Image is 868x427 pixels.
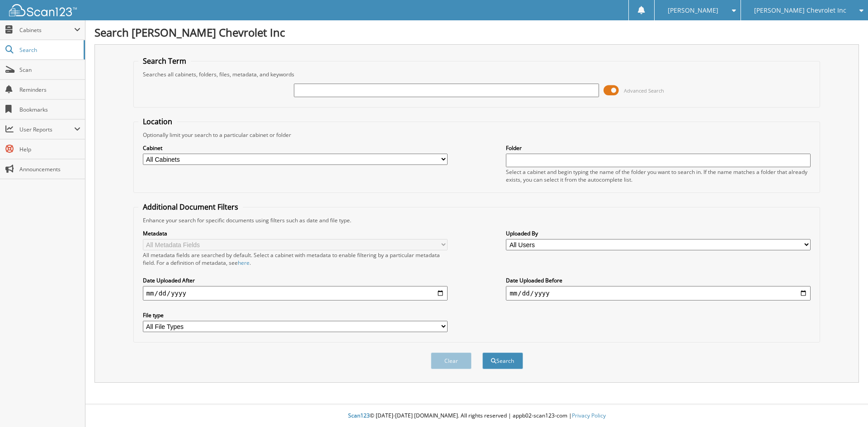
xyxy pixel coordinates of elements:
[19,145,80,153] span: Help
[348,412,370,419] span: Scan123
[9,4,77,16] img: scan123-logo-white.svg
[143,277,448,284] label: Date Uploaded After
[482,352,523,369] button: Search
[238,259,250,267] a: here
[19,106,80,113] span: Bookmarks
[94,25,859,40] h1: Search [PERSON_NAME] Chevrolet Inc
[19,26,74,34] span: Cabinets
[506,144,811,152] label: Folder
[506,230,811,237] label: Uploaded By
[19,66,80,74] span: Scan
[138,202,243,212] legend: Additional Document Filters
[506,168,811,183] div: Select a cabinet and begin typing the name of the folder you want to search in. If the name match...
[143,144,448,152] label: Cabinet
[138,117,177,127] legend: Location
[506,286,811,300] input: end
[19,126,74,133] span: User Reports
[19,46,79,54] span: Search
[506,277,811,284] label: Date Uploaded Before
[19,86,80,94] span: Reminders
[143,251,448,267] div: All metadata fields are searched by default. Select a cabinet with metadata to enable filtering b...
[138,56,191,66] legend: Search Term
[431,352,472,369] button: Clear
[668,8,718,13] span: [PERSON_NAME]
[754,8,846,13] span: [PERSON_NAME] Chevrolet Inc
[624,87,664,94] span: Advanced Search
[572,412,606,419] a: Privacy Policy
[138,70,816,78] div: Searches all cabinets, folders, files, metadata, and keywords
[85,405,868,427] div: © [DATE]-[DATE] [DOMAIN_NAME]. All rights reserved | appb02-scan123-com |
[138,216,816,224] div: Enhance your search for specific documents using filters such as date and file type.
[143,311,448,319] label: File type
[19,165,80,173] span: Announcements
[143,230,448,237] label: Metadata
[143,286,448,300] input: start
[138,131,816,139] div: Optionally limit your search to a particular cabinet or folder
